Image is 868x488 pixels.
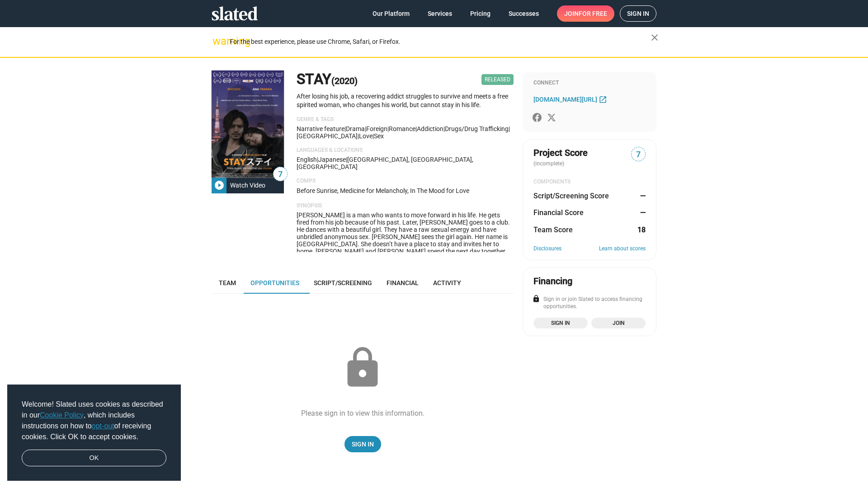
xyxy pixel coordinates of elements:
span: Activity [433,279,461,286]
a: Successes [501,5,546,22]
mat-icon: play_circle_filled [214,180,225,191]
a: dismiss cookie message [22,450,166,467]
span: drugs/drug trafficking [445,125,509,132]
span: Join [597,319,640,328]
button: Watch Video [212,177,284,193]
span: | [509,125,510,132]
a: Activity [426,272,468,294]
span: Sign in [539,319,582,328]
span: Romance [389,125,415,132]
img: STAY [212,70,284,178]
a: Disclosures [533,245,561,253]
a: Joinfor free [557,5,614,22]
a: Join [591,318,646,328]
span: addiction [417,125,443,132]
div: Connect [533,80,646,87]
mat-icon: close [649,32,660,43]
a: Pricing [463,5,498,22]
span: love [359,132,373,140]
span: English [297,156,317,163]
mat-icon: open_in_new [599,95,607,103]
span: (incomplete) [533,160,566,167]
span: | [344,125,346,132]
span: [GEOGRAPHIC_DATA], [GEOGRAPHIC_DATA], [GEOGRAPHIC_DATA] [297,156,473,170]
span: | [346,156,347,163]
span: Sign In [352,436,374,452]
a: Sign in [620,5,656,22]
span: [GEOGRAPHIC_DATA] [297,132,358,140]
p: Comps [297,178,514,185]
span: Project Score [533,147,588,159]
span: Our Platform [373,5,410,22]
span: Opportunities [250,279,299,286]
div: Financing [533,275,572,287]
span: | [443,125,445,132]
a: Cookie Policy [40,411,84,419]
div: Sign in or join Slated to access financing opportunities. [533,296,646,310]
span: Pricing [470,5,491,22]
div: For the best experience, please use Chrome, Safari, or Firefox. [230,36,651,48]
span: | [415,125,417,132]
div: cookieconsent [7,385,181,481]
p: Before Sunrise, Medicine for Melancholy, In The Mood for Love [297,187,514,195]
p: Genre & Tags [297,116,514,123]
span: Narrative feature [297,125,344,132]
p: Synopsis [297,202,514,210]
h1: STAY [297,70,358,89]
mat-icon: lock [340,345,385,390]
dd: — [637,208,646,217]
span: Released [481,74,514,85]
dt: Financial Score [533,208,584,217]
div: COMPONENTS [533,178,646,186]
a: Script/Screening [307,272,379,294]
span: | [365,125,366,132]
dd: 18 [637,225,646,235]
span: Successes [509,5,539,22]
mat-icon: warning [212,36,223,47]
span: Sign in [627,6,649,21]
span: (2020) [331,75,358,86]
span: Foreign [366,125,387,132]
a: Opportunities [243,272,307,294]
span: Japanese [318,156,346,163]
p: Languages & Locations [297,147,514,154]
a: Services [420,5,459,22]
span: 7 [274,169,287,181]
a: Sign in [533,318,588,328]
span: | [373,132,374,140]
a: [DOMAIN_NAME][URL] [533,94,609,105]
a: Team [212,272,243,294]
p: After losing his job, a recovering addict struggles to survive and meets a free spirited woman, w... [297,92,514,109]
span: for free [579,5,607,22]
span: sex [374,132,384,140]
span: | [358,132,359,140]
span: Team [219,279,236,286]
dt: Script/Screening Score [533,191,609,201]
span: 7 [632,149,645,161]
mat-icon: lock [532,295,540,303]
a: Learn about scores [599,245,646,253]
span: Services [428,5,452,22]
a: Sign In [344,436,381,452]
span: [PERSON_NAME] is a man who wants to move forward in his life. He gets fired from his job because ... [297,211,510,327]
a: opt-out [92,422,114,430]
span: Join [564,5,607,22]
span: Script/Screening [314,279,372,286]
a: Our Platform [365,5,417,22]
span: Drama [346,125,365,132]
dd: — [637,191,646,201]
span: Welcome! Slated uses cookies as described in our , which includes instructions on how to of recei... [22,399,166,442]
span: [DOMAIN_NAME][URL] [533,96,597,103]
a: Financial [379,272,426,294]
span: | [387,125,389,132]
span: | [317,156,318,163]
div: Please sign in to view this information. [301,408,425,418]
span: Financial [387,279,419,286]
dt: Team Score [533,225,573,235]
div: Watch Video [226,177,269,193]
